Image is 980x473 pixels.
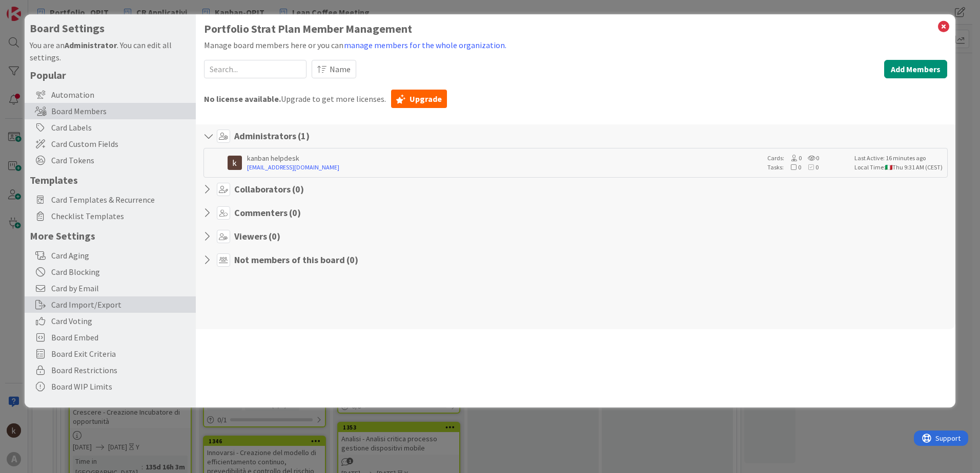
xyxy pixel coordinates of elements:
img: it.png [885,165,892,170]
span: ( 0 ) [269,230,280,242]
span: Card Templates & Recurrence [51,193,191,206]
img: kh [228,156,242,170]
span: 0 [784,154,802,162]
a: [EMAIL_ADDRESS][DOMAIN_NAME] [247,163,762,172]
div: Card Blocking [25,264,196,280]
button: Name [312,60,356,78]
span: Card by Email [51,282,191,294]
h5: More Settings [30,229,191,242]
div: Card Aging [25,247,196,264]
span: Card Voting [51,315,191,327]
div: Card Import/Export [25,296,196,313]
div: kanban helpdesk [247,154,762,163]
b: Administrator [65,40,117,50]
div: Cards: [767,154,849,163]
span: ( 1 ) [298,130,310,142]
span: Support [22,2,47,14]
div: You are an . You can edit all settings. [30,39,191,63]
span: Board Restrictions [51,364,191,376]
span: 0 [802,154,819,162]
h4: Administrators [234,131,310,142]
div: Manage board members here or you can [204,38,947,52]
span: 0 [801,163,819,171]
span: ( 0 ) [292,183,304,195]
div: Tasks: [767,163,849,172]
span: Board Embed [51,331,191,343]
h1: Portfolio Strat Plan Member Management [204,23,947,35]
span: ( 0 ) [346,254,358,266]
h5: Templates [30,174,191,186]
span: 0 [784,163,801,171]
h5: Popular [30,69,191,81]
span: Upgrade to get more licenses. [204,93,386,105]
div: Last Active: 16 minutes ago [854,154,944,163]
button: Add Members [884,60,947,78]
div: Board Members [25,103,196,119]
span: Card Tokens [51,154,191,166]
h4: Not members of this board [234,254,358,266]
div: Card Labels [25,119,196,136]
button: manage members for the whole organization. [343,38,507,52]
h4: Viewers [234,231,280,242]
span: Name [330,63,351,75]
h4: Board Settings [30,22,191,35]
span: Card Custom Fields [51,138,191,150]
h4: Commenters [234,207,301,219]
div: Local Time: Thu 9:31 AM (CEST) [854,163,944,172]
b: No license available. [204,94,281,104]
span: Board Exit Criteria [51,348,191,360]
h4: Collaborators [234,184,304,195]
div: Automation [25,87,196,103]
input: Search... [204,60,307,78]
div: Board WIP Limits [25,378,196,395]
span: ( 0 ) [289,207,301,219]
span: Checklist Templates [51,210,191,222]
a: Upgrade [391,90,447,108]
